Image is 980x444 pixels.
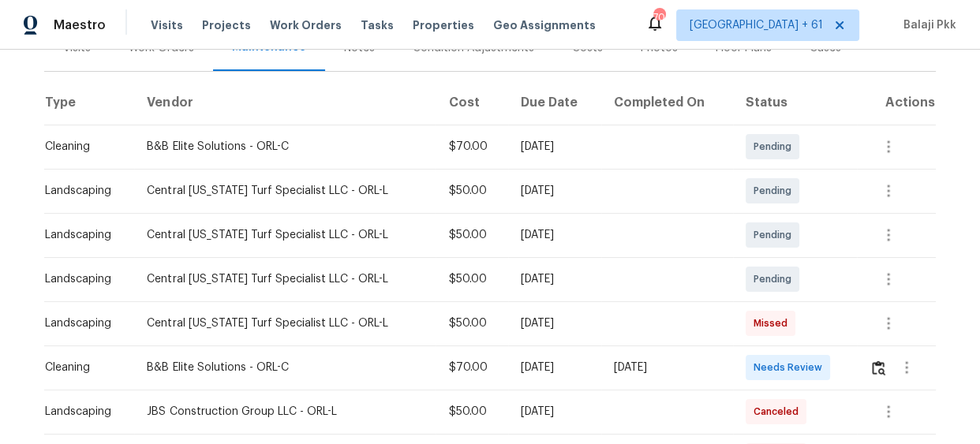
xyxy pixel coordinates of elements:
div: Cleaning [45,360,122,375]
div: JBS Construction Group LLC - ORL-L [147,404,423,420]
span: Missed [754,315,794,331]
div: Central [US_STATE] Turf Specialist LLC - ORL-L [147,271,423,287]
div: [DATE] [521,404,589,420]
div: $50.00 [448,183,496,199]
div: Central [US_STATE] Turf Specialist LLC - ORL-L [147,315,423,331]
span: Pending [754,271,798,287]
span: Tasks [361,20,394,31]
div: $50.00 [448,271,496,287]
div: Central [US_STATE] Turf Specialist LLC - ORL-L [147,227,423,243]
div: Landscaping [45,404,122,420]
div: $70.00 [448,139,496,155]
button: Review Icon [870,349,888,386]
div: [DATE] [521,183,589,199]
th: Actions [857,80,936,125]
span: [GEOGRAPHIC_DATA] + 61 [690,17,823,33]
span: Pending [754,183,798,199]
div: $50.00 [448,315,496,331]
div: [DATE] [521,271,589,287]
div: Landscaping [45,271,122,287]
div: 704 [653,9,664,25]
span: Geo Assignments [493,17,596,33]
span: Needs Review [754,360,829,375]
th: Due Date [508,80,601,125]
span: Work Orders [270,17,342,33]
th: Type [44,80,134,125]
div: $70.00 [448,360,496,375]
span: Pending [754,227,798,243]
span: Properties [413,17,474,33]
span: Balaji Pkk [897,17,956,33]
div: B&B Elite Solutions - ORL-C [147,139,423,155]
div: B&B Elite Solutions - ORL-C [147,360,423,375]
div: Landscaping [45,315,122,331]
div: Cleaning [45,139,122,155]
span: Canceled [754,404,805,420]
div: Landscaping [45,183,122,199]
span: Pending [754,139,798,155]
div: [DATE] [521,139,589,155]
div: [DATE] [521,360,589,375]
th: Status [733,80,858,125]
div: Central [US_STATE] Turf Specialist LLC - ORL-L [147,183,423,199]
span: Projects [202,17,251,33]
th: Cost [436,80,508,125]
th: Completed On [601,80,733,125]
div: [DATE] [614,360,720,375]
div: [DATE] [521,227,589,243]
div: $50.00 [448,404,496,420]
span: Maestro [54,17,106,33]
div: Landscaping [45,227,122,243]
div: [DATE] [521,315,589,331]
div: $50.00 [448,227,496,243]
img: Review Icon [872,360,885,375]
span: Visits [151,17,183,33]
th: Vendor [134,80,436,125]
